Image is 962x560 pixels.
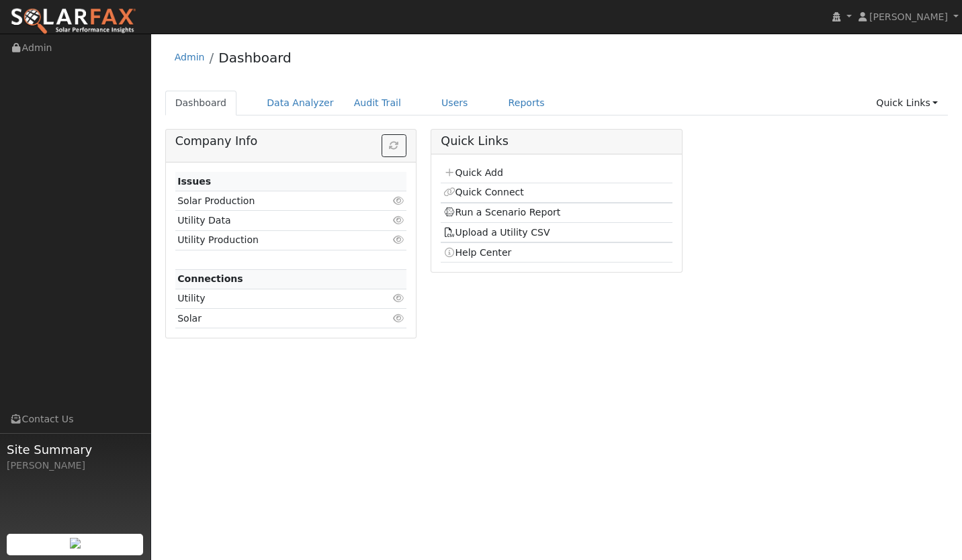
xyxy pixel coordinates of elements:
h5: Quick Links [441,134,672,148]
a: Audit Trail [344,91,411,115]
td: Solar [175,309,369,328]
a: Quick Links [866,91,948,115]
td: Utility Production [175,230,369,250]
td: Utility Data [175,211,369,230]
a: Reports [498,91,555,115]
i: Click to view [392,235,404,244]
i: Click to view [392,196,404,205]
td: Solar Production [175,191,369,211]
a: Help Center [443,247,512,258]
a: Quick Add [443,167,503,178]
td: Utility [175,289,369,308]
a: Upload a Utility CSV [443,227,550,238]
span: [PERSON_NAME] [869,11,948,22]
a: Dashboard [165,91,237,115]
h5: Company Info [175,134,406,148]
strong: Connections [177,273,243,284]
a: Run a Scenario Report [443,207,561,218]
span: Site Summary [7,440,144,459]
img: SolarFax [10,7,136,36]
div: [PERSON_NAME] [7,459,144,473]
i: Click to view [392,216,404,225]
strong: Issues [177,176,211,187]
a: Users [431,91,478,115]
img: retrieve [70,538,81,549]
a: Dashboard [218,50,292,66]
i: Click to view [392,314,404,323]
a: Admin [175,52,205,62]
a: Quick Connect [443,187,524,197]
i: Click to view [392,293,404,303]
a: Data Analyzer [257,91,344,115]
